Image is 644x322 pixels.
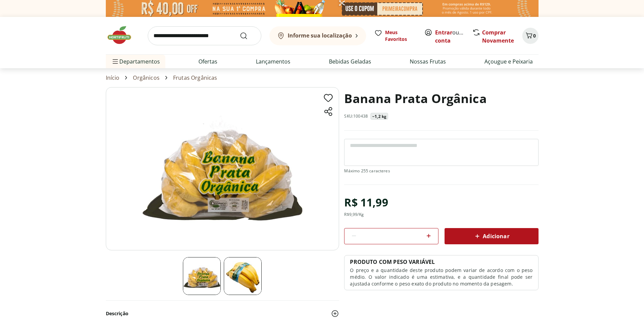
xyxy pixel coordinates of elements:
[344,212,363,217] div: R$ 9,99 /Kg
[435,29,452,36] a: Entrar
[133,75,159,81] a: Orgânicos
[435,28,465,45] span: ou
[482,29,514,44] a: Comprar Novamente
[533,32,536,39] span: 0
[288,32,352,39] b: Informe sua localização
[198,57,217,66] a: Ofertas
[484,57,533,66] a: Açougue e Peixaria
[344,114,368,119] p: SKU: 100438
[111,53,160,70] span: Departamentos
[522,28,539,44] button: Carrinho
[106,25,140,45] img: Hortifruti
[106,306,339,321] button: Descrição
[374,29,416,43] a: Meus Favoritos
[148,26,261,45] input: search
[111,53,119,70] button: Menu
[269,26,366,45] button: Informe sua localização
[173,75,217,81] a: Frutas Orgânicas
[435,29,472,44] a: Criar conta
[350,267,532,287] p: O preço e a quantidade deste produto podem variar de acordo com o peso médio. O valor indicado é ...
[344,193,388,212] div: R$ 11,99
[240,32,256,40] button: Submit Search
[344,87,486,110] h1: Banana Prata Orgânica
[256,57,290,66] a: Lançamentos
[350,258,435,266] p: PRODUTO COM PESO VARIÁVEL
[329,57,371,66] a: Bebidas Geladas
[385,29,416,43] span: Meus Favoritos
[224,257,262,295] img: Segunda Imagem Banana Prata Orgânica
[106,75,120,81] a: Início
[445,228,539,244] button: Adicionar
[183,257,221,295] img: Banana Prata Orgânica
[372,114,386,119] p: ~1,2 kg
[473,232,509,240] span: Adicionar
[410,57,446,66] a: Nossas Frutas
[106,87,339,250] img: Banana Prata Orgânica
